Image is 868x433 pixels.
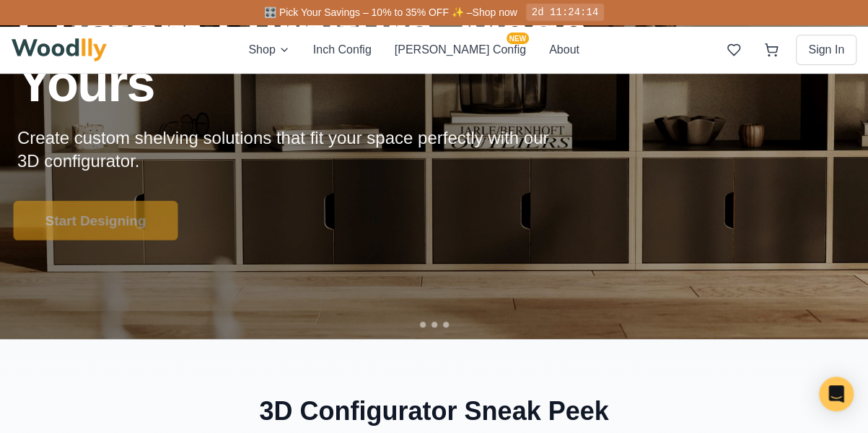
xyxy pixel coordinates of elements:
[507,33,529,44] span: NEW
[549,41,579,59] button: About
[395,41,526,59] button: [PERSON_NAME] ConfigNEW
[12,38,107,61] img: Woodlly
[264,7,472,18] span: 🎛️ Pick Your Savings – 10% to 35% OFF ✨ –
[796,35,856,65] button: Sign In
[819,377,854,411] div: Open Intercom Messenger
[17,127,571,173] p: Create custom shelving solutions that fit your space perfectly with our 3D configurator.
[17,5,664,109] h1: Custom Furniture, Made Yours
[472,7,517,18] a: Shop now
[313,41,372,59] button: Inch Config
[248,41,289,59] button: Shop
[526,4,604,21] div: 2d 11:24:14
[12,397,856,426] h2: 3D Configurator Sneak Peek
